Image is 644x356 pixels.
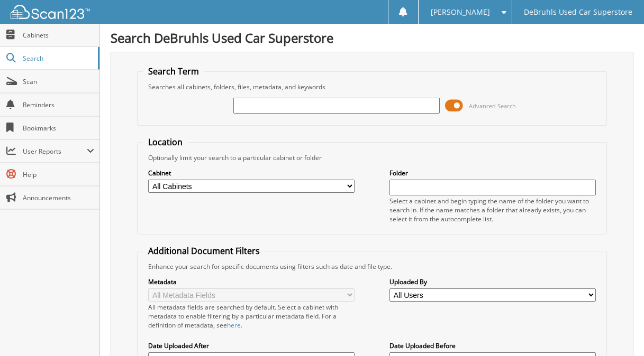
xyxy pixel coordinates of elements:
div: Searches all cabinets, folders, files, metadata, and keywords [143,82,601,91]
span: Reminders [23,100,94,109]
label: Uploaded By [389,277,595,286]
legend: Search Term [143,65,204,77]
legend: Location [143,136,188,148]
div: Optionally limit your search to a particular cabinet or folder [143,153,601,162]
div: All metadata fields are searched by default. Select a cabinet with metadata to enable filtering b... [148,303,354,330]
label: Date Uploaded After [148,341,354,350]
span: Advanced Search [469,102,516,110]
span: Bookmarks [23,124,94,133]
span: User Reports [23,147,87,156]
span: Help [23,170,94,179]
span: Cabinets [23,31,94,40]
label: Date Uploaded Before [389,341,595,350]
span: DeBruhls Used Car Superstore [524,9,632,15]
img: scan123-logo-white.svg [11,5,90,19]
div: Enhance your search for specific documents using filters such as date and file type. [143,262,601,271]
h1: Search DeBruhls Used Car Superstore [111,29,633,46]
label: Cabinet [148,168,354,177]
span: [PERSON_NAME] [431,9,490,15]
span: Scan [23,77,94,86]
span: Announcements [23,193,94,202]
legend: Additional Document Filters [143,245,265,257]
span: Search [23,54,93,63]
a: here [227,321,241,330]
label: Folder [389,168,595,177]
label: Metadata [148,277,354,286]
div: Select a cabinet and begin typing the name of the folder you want to search in. If the name match... [389,196,595,223]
